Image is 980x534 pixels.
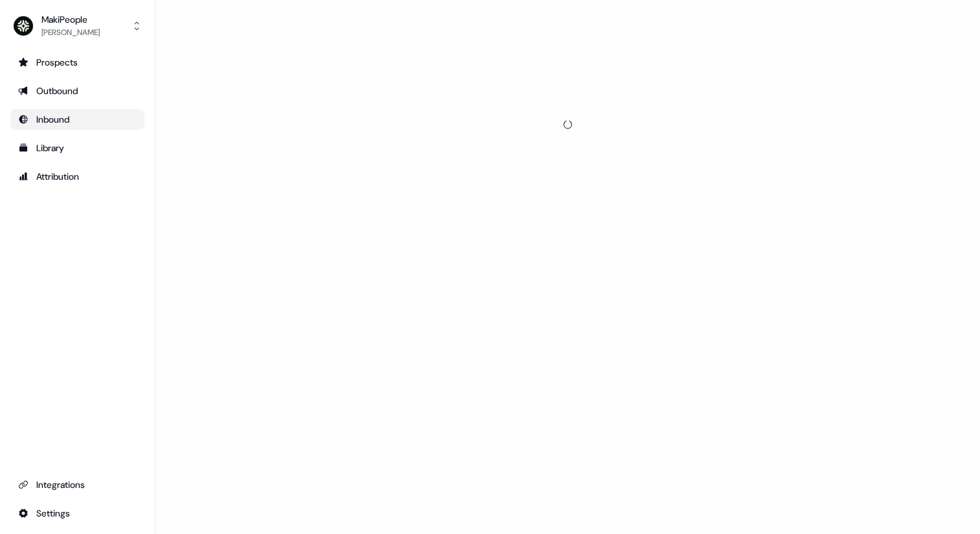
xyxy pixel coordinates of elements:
[10,138,145,158] a: Go to templates
[18,507,137,520] div: Settings
[10,166,145,187] a: Go to attribution
[10,52,145,73] a: Go to prospects
[10,474,145,495] a: Go to integrations
[18,170,137,183] div: Attribution
[18,84,137,97] div: Outbound
[10,10,145,42] button: MakiPeople[PERSON_NAME]
[18,478,137,491] div: Integrations
[18,56,137,69] div: Prospects
[10,80,145,101] a: Go to outbound experience
[41,26,100,39] div: [PERSON_NAME]
[18,113,137,126] div: Inbound
[41,13,100,26] div: MakiPeople
[18,141,137,154] div: Library
[10,503,145,524] a: Go to integrations
[10,109,145,130] a: Go to Inbound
